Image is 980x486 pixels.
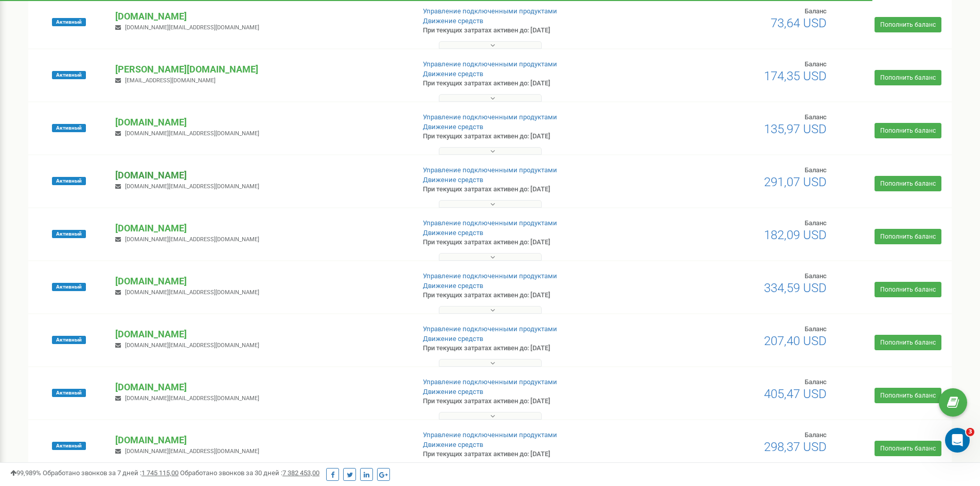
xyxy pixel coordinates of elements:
[423,229,483,237] a: Движение средств
[52,71,86,79] span: Активный
[125,289,259,296] span: [DOMAIN_NAME][EMAIL_ADDRESS][DOMAIN_NAME]
[115,328,406,341] p: [DOMAIN_NAME]
[423,335,483,343] a: Движение средств
[423,26,637,35] p: При текущих затратах активен до: [DATE]
[115,63,406,76] p: [PERSON_NAME][DOMAIN_NAME]
[945,428,970,453] iframe: Intercom live chat
[423,123,483,131] a: Движение средств
[52,442,86,450] span: Активный
[875,335,941,350] a: Пополнить баланс
[875,388,941,403] a: Пополнить баланс
[764,69,827,83] span: 174,35 USD
[875,123,941,138] a: Пополнить баланс
[125,130,259,137] span: [DOMAIN_NAME][EMAIL_ADDRESS][DOMAIN_NAME]
[764,440,827,454] span: 298,37 USD
[52,177,86,185] span: Активный
[423,219,557,227] a: Управление подключенными продуктами
[423,132,637,141] p: При текущих затратах активен до: [DATE]
[875,441,941,456] a: Пополнить баланс
[282,469,319,477] u: 7 382 453,00
[764,334,827,348] span: 207,40 USD
[125,448,259,455] span: [DOMAIN_NAME][EMAIL_ADDRESS][DOMAIN_NAME]
[52,230,86,238] span: Активный
[423,282,483,290] a: Движение средств
[125,183,259,190] span: [DOMAIN_NAME][EMAIL_ADDRESS][DOMAIN_NAME]
[115,434,406,447] p: [DOMAIN_NAME]
[52,18,86,26] span: Активный
[423,431,557,439] a: Управление подключенными продуктами
[805,60,827,68] span: Баланс
[805,378,827,386] span: Баланс
[423,344,637,353] p: При текущих затратах активен до: [DATE]
[10,469,41,477] span: 99,989%
[423,176,483,184] a: Движение средств
[125,24,259,31] span: [DOMAIN_NAME][EMAIL_ADDRESS][DOMAIN_NAME]
[764,228,827,242] span: 182,09 USD
[52,389,86,397] span: Активный
[423,79,637,88] p: При текущих затратах активен до: [DATE]
[805,325,827,333] span: Баланс
[52,124,86,132] span: Активный
[141,469,179,477] u: 1 745 115,00
[423,397,637,406] p: При текущих затратах активен до: [DATE]
[423,113,557,121] a: Управление подключенными продуктами
[764,175,827,189] span: 291,07 USD
[423,166,557,174] a: Управление подключенными продуктами
[115,381,406,394] p: [DOMAIN_NAME]
[115,169,406,182] p: [DOMAIN_NAME]
[125,342,259,349] span: [DOMAIN_NAME][EMAIL_ADDRESS][DOMAIN_NAME]
[805,431,827,439] span: Баланс
[764,281,827,295] span: 334,59 USD
[423,449,637,459] p: При текущих затратах активен до: [DATE]
[805,7,827,15] span: Баланс
[423,60,557,68] a: Управление подключенными продуктами
[423,272,557,280] a: Управление подключенными продуктами
[180,469,319,477] span: Обработано звонков за 30 дней :
[805,166,827,174] span: Баланс
[52,283,86,291] span: Активный
[115,222,406,235] p: [DOMAIN_NAME]
[125,236,259,243] span: [DOMAIN_NAME][EMAIL_ADDRESS][DOMAIN_NAME]
[875,17,941,32] a: Пополнить баланс
[423,185,637,194] p: При текущих затратах активен до: [DATE]
[423,291,637,300] p: При текущих затратах активен до: [DATE]
[423,17,483,25] a: Движение средств
[805,219,827,227] span: Баланс
[771,16,827,30] span: 73,64 USD
[764,122,827,136] span: 135,97 USD
[764,387,827,401] span: 405,47 USD
[875,229,941,244] a: Пополнить баланс
[875,70,941,85] a: Пополнить баланс
[423,325,557,333] a: Управление подключенными продуктами
[805,272,827,280] span: Баланс
[43,469,179,477] span: Обработано звонков за 7 дней :
[423,70,483,78] a: Движение средств
[875,282,941,297] a: Пополнить баланс
[966,428,974,436] span: 3
[423,7,557,15] a: Управление подключенными продуктами
[423,378,557,386] a: Управление подключенными продуктами
[423,441,483,448] a: Движение средств
[125,395,259,402] span: [DOMAIN_NAME][EMAIL_ADDRESS][DOMAIN_NAME]
[423,388,483,395] a: Движение средств
[52,336,86,344] span: Активный
[423,238,637,247] p: При текущих затратах активен до: [DATE]
[115,275,406,288] p: [DOMAIN_NAME]
[875,176,941,191] a: Пополнить баланс
[125,77,216,84] span: [EMAIL_ADDRESS][DOMAIN_NAME]
[115,10,406,23] p: [DOMAIN_NAME]
[805,113,827,121] span: Баланс
[115,116,406,129] p: [DOMAIN_NAME]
